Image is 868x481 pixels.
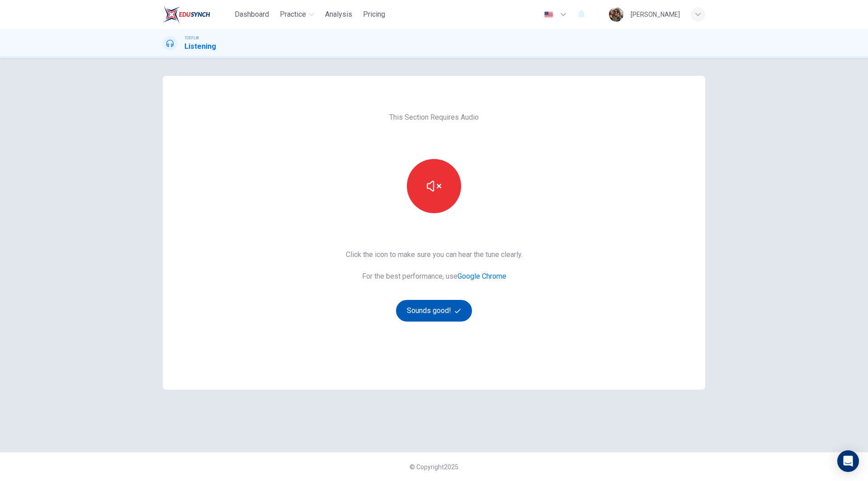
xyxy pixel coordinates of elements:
[389,112,479,123] span: This Section Requires Audio
[346,249,523,260] span: Click the icon to make sure you can hear the tune clearly.
[609,7,623,22] img: Profile picture
[837,450,859,472] div: Open Intercom Messenger
[231,6,273,23] button: Dashboard
[359,6,389,23] button: Pricing
[410,463,458,471] span: © Copyright 2025
[163,5,210,23] img: EduSynch logo
[184,41,216,52] h1: Listening
[280,9,306,20] span: Practice
[396,300,472,322] button: Sounds good!
[543,11,554,18] img: en
[163,5,231,23] a: EduSynch logo
[631,9,680,20] div: [PERSON_NAME]
[458,272,506,280] a: Google Chrome
[235,9,269,20] span: Dashboard
[325,9,352,20] span: Analysis
[276,6,318,23] button: Practice
[346,271,523,282] span: For the best performance, use
[321,6,356,23] button: Analysis
[184,35,199,41] span: TOEFL®
[363,9,385,20] span: Pricing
